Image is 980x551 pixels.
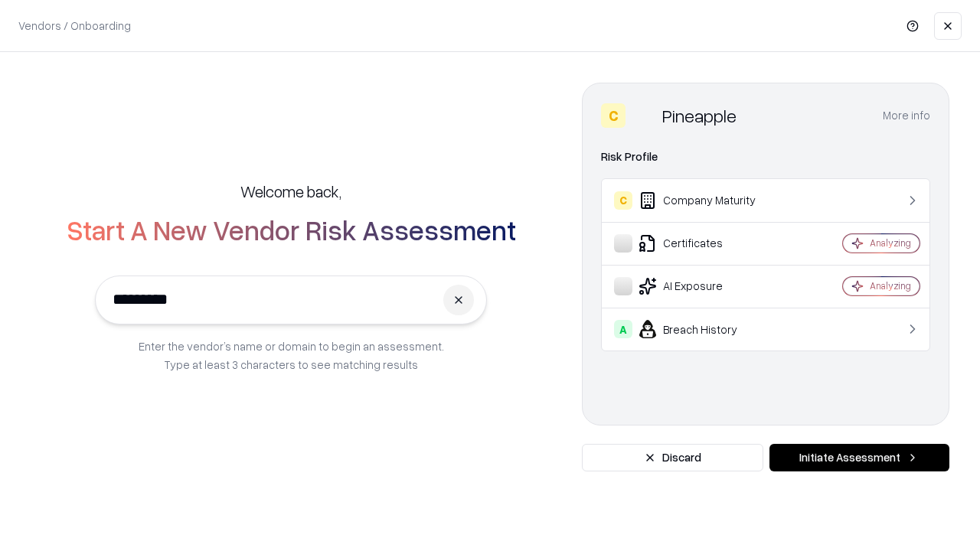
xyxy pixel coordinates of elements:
[67,214,516,245] h2: Start A New Vendor Risk Assessment
[614,191,797,210] div: Company Maturity
[614,234,797,253] div: Certificates
[601,103,626,128] div: C
[614,277,797,295] div: AI Exposure
[614,320,797,338] div: Breach History
[614,320,632,338] div: A
[662,103,737,128] div: Pineapple
[769,444,949,471] button: Initiate Assessment
[18,18,131,34] p: Vendors / Onboarding
[883,102,930,129] button: More info
[870,279,911,292] div: Analyzing
[614,191,632,210] div: C
[139,337,444,373] p: Enter the vendor’s name or domain to begin an assessment. Type at least 3 characters to see match...
[240,181,341,202] h5: Welcome back,
[632,103,656,128] img: Pineapple
[601,148,930,166] div: Risk Profile
[582,444,763,471] button: Discard
[870,236,911,249] div: Analyzing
